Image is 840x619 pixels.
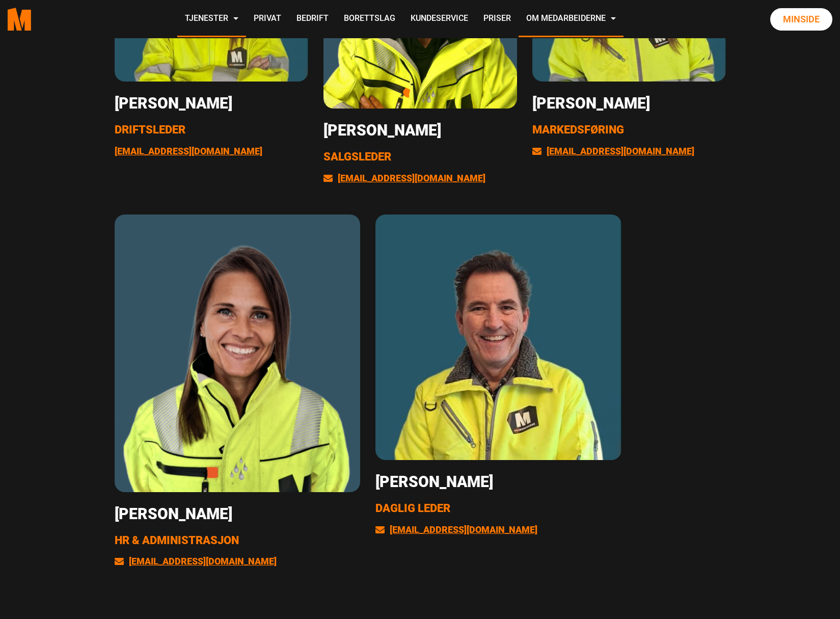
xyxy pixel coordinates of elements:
a: [EMAIL_ADDRESS][DOMAIN_NAME] [115,146,262,156]
a: Bedrift [289,1,336,37]
span: Daglig leder [375,502,450,515]
a: Tjenester [177,1,246,37]
h3: [PERSON_NAME] [375,473,621,491]
span: Driftsleder [115,123,185,136]
a: Borettslag [336,1,403,37]
a: Minside [770,8,832,31]
a: Privat [246,1,289,37]
a: [EMAIL_ADDRESS][DOMAIN_NAME] [532,146,694,156]
a: [EMAIL_ADDRESS][DOMAIN_NAME] [375,524,537,535]
h3: [PERSON_NAME] [532,94,726,113]
span: HR & Administrasjon [115,534,239,547]
img: Eileen bilder [115,214,361,492]
img: HANS SALOMONSEN [375,214,621,461]
a: Kundeservice [403,1,476,37]
a: [EMAIL_ADDRESS][DOMAIN_NAME] [115,556,277,567]
a: Om Medarbeiderne [519,1,624,37]
h3: [PERSON_NAME] [115,94,308,113]
span: Markedsføring [532,123,624,136]
span: Salgsleder [323,150,391,163]
a: Priser [476,1,519,37]
h3: [PERSON_NAME] [115,505,361,523]
a: [EMAIL_ADDRESS][DOMAIN_NAME] [323,173,485,183]
h3: [PERSON_NAME] [323,121,517,140]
